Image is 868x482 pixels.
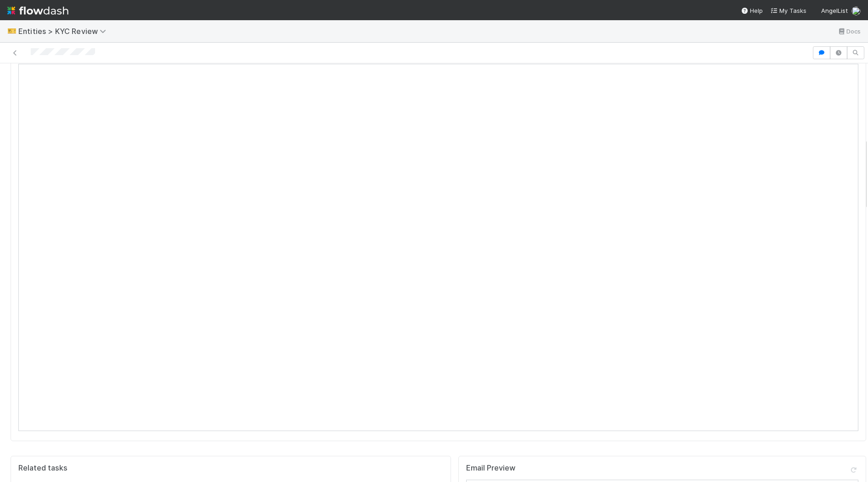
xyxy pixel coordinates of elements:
[821,7,848,14] span: AngelList
[851,6,861,16] img: avatar_ec9c1780-91d7-48bb-898e-5f40cebd5ff8.png
[770,7,806,14] span: My Tasks
[7,3,68,18] img: logo-inverted-e16ddd16eac7371096b0.svg
[770,6,806,15] a: My Tasks
[466,464,515,473] h5: Email Preview
[18,27,111,36] span: Entities > KYC Review
[68,209,324,242] p: Best, AngelList’s Belltower KYC Team
[51,28,99,38] img: AngelList
[741,6,763,15] div: Help
[68,187,324,198] p: Please reply directly to let us know when this is done so we can expedite your review.
[18,464,68,473] h5: Related tasks
[68,91,324,124] p: A firm you invest with uses AngelList & Belltower to conduct KYC/AML checks on their behalf. It l...
[7,27,17,35] span: 🎫
[68,130,324,163] p: We use a secure service called Alloy to collect these. Please upload a color scan of your governm...
[837,26,861,37] a: Docs
[68,73,324,84] p: Hi [PERSON_NAME],
[68,172,195,179] a: Please click here to complete verification.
